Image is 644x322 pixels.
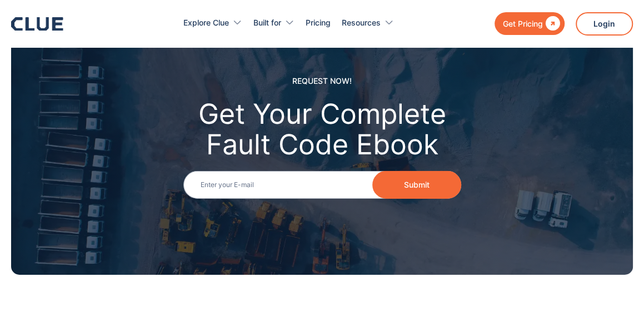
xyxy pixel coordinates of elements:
div: Explore Clue [183,6,229,41]
div: Built for [253,6,294,41]
div: Get Your Complete Fault Code Ebook [198,99,446,160]
button: Submit [372,171,461,199]
div: Built for [253,6,281,41]
a: Get Pricing [495,12,565,35]
div: Explore Clue [183,6,242,41]
div: Get Pricing [503,17,543,31]
div: Resources [342,6,381,41]
div:  [543,17,560,31]
a: Pricing [306,6,331,41]
div: Resources [342,6,394,41]
input: Enter your E-mail [183,171,461,199]
a: Login [576,12,633,36]
div: REQUEST NOW! [292,74,352,88]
